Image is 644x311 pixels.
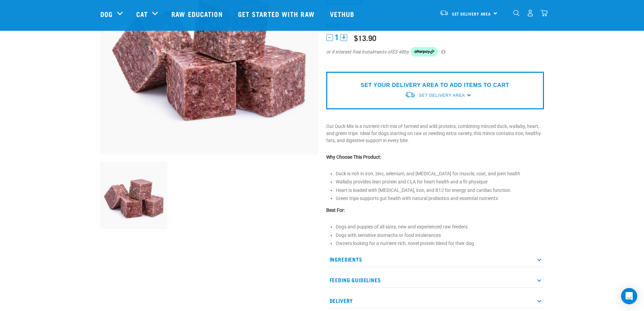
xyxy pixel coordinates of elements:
li: Green tripe supports gut health with natural probiotics and essential nutrients [336,195,544,202]
div: Open Intercom Messenger [621,288,637,304]
img: Afterpay [411,47,438,57]
p: Dogs with sensitive stomachs or food intolerances [336,232,544,239]
img: home-icon-1@2x.png [513,10,520,16]
p: Delivery [326,293,544,308]
span: 1 [335,34,339,41]
strong: Best For: [326,207,345,213]
img: user.png [527,9,534,17]
p: SET YOUR DELIVERY AREA TO ADD ITEMS TO CART [361,81,509,89]
img: van-moving.png [405,91,415,98]
div: or 4 interest-free instalments of by [326,47,544,57]
img: ?1041 RE Lamb Mix 01 [100,161,168,229]
li: Heart is loaded with [MEDICAL_DATA], iron, and B12 for energy and cardiac function [336,187,544,194]
a: Cat [136,9,148,19]
li: Wallaby provides lean protein and CLA for heart health and a fit physique [336,178,544,185]
p: Our Duck Mix is a nutrient-rich mix of farmed and wild proteins, combining minced duck, wallaby, ... [326,123,544,144]
img: van-moving.png [439,10,449,16]
div: $13.90 [354,34,376,42]
strong: Why Choose This Product: [326,154,381,160]
p: Owners looking for a nutrient-rich, novel protein blend for their dog [336,240,544,247]
p: Ingredients [326,252,544,267]
button: + [340,34,347,41]
img: home-icon@2x.png [541,9,548,17]
span: Set Delivery Area [419,93,465,98]
a: Raw Education [165,0,231,27]
p: Feeding Guidelines [326,272,544,288]
a: Dog [100,9,113,19]
p: Dogs and puppies of all sizes, new and experienced raw feeders [336,223,544,230]
li: Duck is rich in iron, zinc, selenium, and [MEDICAL_DATA] for muscle, coat, and joint health [336,170,544,177]
a: Get started with Raw [231,0,323,27]
a: Vethub [323,0,363,27]
button: - [326,34,333,41]
span: Set Delivery Area [452,13,491,15]
span: $3.48 [392,48,404,55]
